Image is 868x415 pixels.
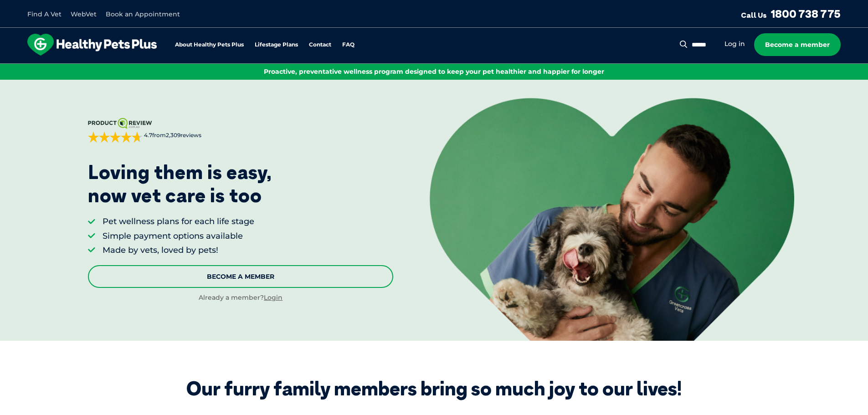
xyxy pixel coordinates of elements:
[186,377,682,400] div: Our furry family members bring so much joy to our lives!
[724,40,745,48] a: Log in
[754,33,841,56] a: Become a member
[255,42,298,48] a: Lifestage Plans
[144,132,152,138] strong: 4.7
[143,132,201,139] span: from
[264,67,604,76] span: Proactive, preventative wellness program designed to keep your pet healthier and happier for longer
[342,42,354,48] a: FAQ
[106,10,180,18] a: Book an Appointment
[88,293,393,302] div: Already a member?
[430,98,794,340] img: <p>Loving them is easy, <br /> now vet care is too</p>
[175,42,244,48] a: About Healthy Pets Plus
[27,34,157,56] img: hpp-logo
[103,216,254,227] li: Pet wellness plans for each life stage
[103,231,254,242] li: Simple payment options available
[166,132,201,138] span: 2,309 reviews
[309,42,331,48] a: Contact
[88,118,393,143] a: 4.7from2,309reviews
[741,10,767,20] span: Call Us
[88,132,143,143] div: 4.7 out of 5 stars
[264,293,282,302] a: Login
[103,245,254,256] li: Made by vets, loved by pets!
[71,10,97,18] a: WebVet
[27,10,62,18] a: Find A Vet
[88,161,272,207] p: Loving them is easy, now vet care is too
[88,265,393,288] a: Become A Member
[678,40,689,49] button: Search
[741,7,841,20] a: Call Us1800 738 775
